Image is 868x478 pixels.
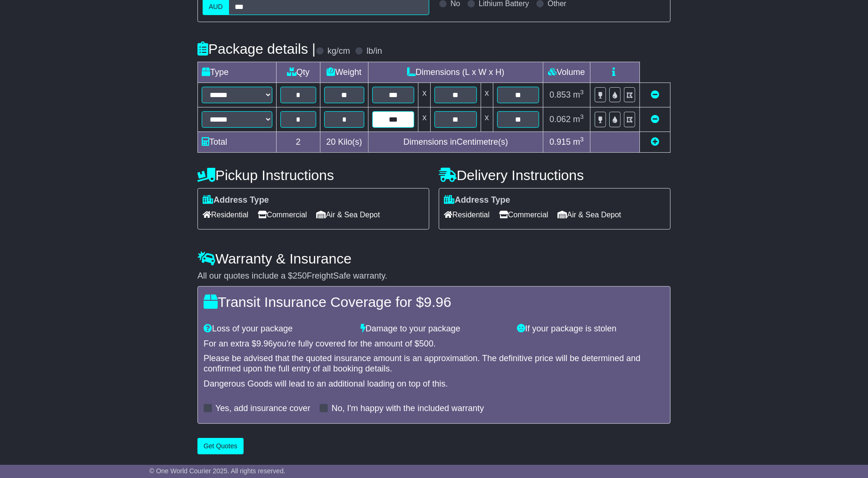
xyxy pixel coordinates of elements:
sup: 3 [580,89,584,96]
div: If your package is stolen [512,324,669,334]
label: Address Type [203,195,269,206]
div: For an extra $ you're fully covered for the amount of $ . [204,339,664,349]
span: Air & Sea Depot [558,207,622,222]
td: Weight [320,62,368,82]
td: Type [198,62,277,82]
div: Loss of your package [199,324,356,334]
td: Kilo(s) [320,132,368,152]
span: 0.062 [549,115,571,124]
button: Get Quotes [197,438,244,454]
td: Volume [543,62,590,82]
a: Remove this item [651,90,659,99]
td: x [481,82,493,107]
span: 9.96 [424,294,451,310]
td: Dimensions in Centimetre(s) [368,132,543,152]
span: 500 [419,339,434,348]
span: m [573,115,584,124]
h4: Warranty & Insurance [197,251,671,266]
h4: Delivery Instructions [439,167,671,183]
span: Commercial [499,207,548,222]
a: Remove this item [651,115,659,124]
span: 250 [293,271,307,280]
sup: 3 [580,136,584,143]
span: m [573,90,584,99]
span: m [573,137,584,147]
label: Yes, add insurance cover [215,404,310,414]
div: All our quotes include a $ FreightSafe warranty. [197,271,671,281]
label: kg/cm [328,46,350,57]
div: Please be advised that the quoted insurance amount is an approximation. The definitive price will... [204,354,664,374]
label: lb/in [367,46,382,57]
span: Commercial [258,207,307,222]
td: Qty [277,62,320,82]
div: Damage to your package [356,324,513,334]
div: Dangerous Goods will lead to an additional loading on top of this. [204,379,664,389]
span: Residential [444,207,490,222]
td: x [481,107,493,132]
span: Air & Sea Depot [317,207,380,222]
h4: Transit Insurance Coverage for $ [204,294,664,310]
label: No, I'm happy with the included warranty [331,404,484,414]
h4: Package details | [197,41,316,57]
td: x [418,82,431,107]
label: Address Type [444,195,510,206]
span: 9.96 [256,339,273,348]
td: Dimensions (L x W x H) [368,62,543,82]
td: Total [198,132,277,152]
h4: Pickup Instructions [197,167,429,183]
span: 0.915 [549,137,571,147]
span: 20 [326,137,336,147]
sup: 3 [580,113,584,120]
span: 0.853 [549,90,571,99]
span: Residential [203,207,248,222]
td: x [418,107,431,132]
a: Add new item [651,137,659,147]
td: 2 [277,132,320,152]
span: © One World Courier 2025. All rights reserved. [149,467,286,475]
